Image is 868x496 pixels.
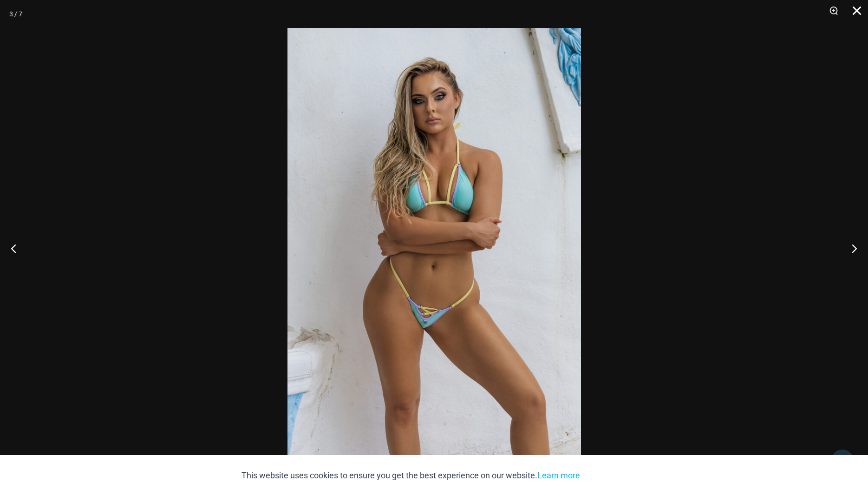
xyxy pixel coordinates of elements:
div: 3 / 7 [9,7,22,21]
a: Learn more [537,470,580,480]
img: Kaia Electric Green 305 Top 445 Thong 02 [287,28,581,468]
button: Accept [587,464,627,487]
p: This website uses cookies to ensure you get the best experience on our website. [241,469,580,483]
button: Next [833,225,868,271]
